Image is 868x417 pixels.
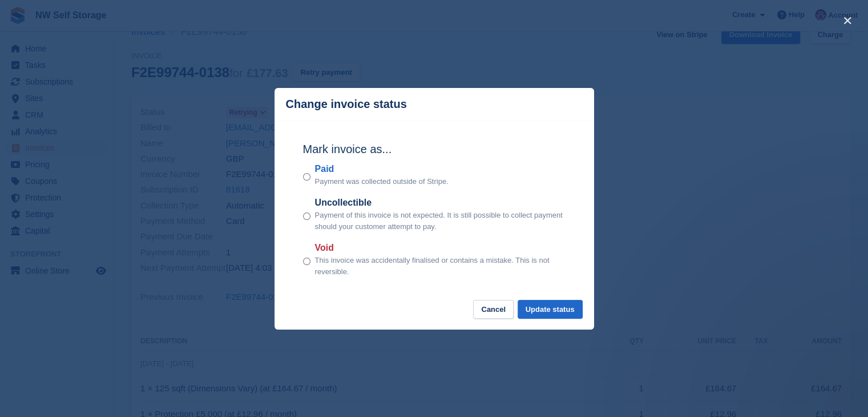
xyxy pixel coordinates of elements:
[315,210,566,232] p: Payment of this invoice is not expected. It is still possible to collect payment should your cust...
[315,255,566,277] p: This invoice was accidentally finalised or contains a mistake. This is not reversible.
[315,162,449,176] label: Paid
[315,241,566,255] label: Void
[286,98,407,111] p: Change invoice status
[303,141,566,158] h2: Mark invoice as...
[518,300,583,319] button: Update status
[315,196,566,210] label: Uncollectible
[473,300,514,319] button: Cancel
[838,11,857,30] button: close
[315,176,449,187] p: Payment was collected outside of Stripe.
